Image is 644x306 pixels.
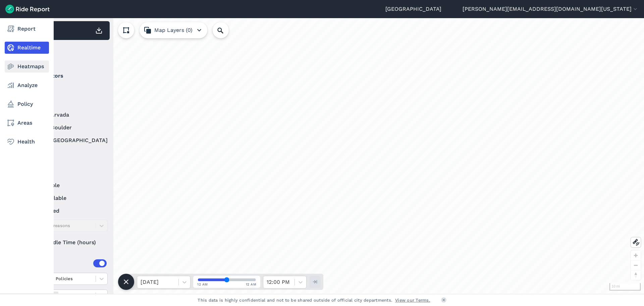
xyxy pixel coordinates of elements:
[27,149,108,157] label: Spin
[27,124,108,132] label: Lime Boulder
[5,5,50,13] img: Ride Report
[385,5,441,13] a: [GEOGRAPHIC_DATA]
[21,18,644,294] div: loading
[197,282,208,287] span: 12 AM
[27,181,108,189] label: available
[27,207,108,215] label: reserved
[27,236,108,249] div: Idle Time (hours)
[246,282,257,287] span: 12 AM
[36,259,107,267] div: Areas
[5,60,49,73] a: Heatmaps
[27,163,107,181] summary: Status
[463,5,639,13] button: [PERSON_NAME][EMAIL_ADDRESS][DOMAIN_NAME][US_STATE]
[213,22,239,38] input: Search Location or Vehicles
[5,79,49,91] a: Analyze
[5,117,49,129] a: Areas
[140,22,207,38] button: Map Layers (0)
[395,297,430,303] a: View our Terms.
[27,85,108,93] label: Bcycle
[51,292,58,300] div: Remove Areas (0)
[27,98,108,106] label: Bird
[5,136,49,148] a: Health
[27,67,107,85] summary: Operators
[5,42,49,54] a: Realtime
[27,194,108,202] label: unavailable
[5,23,49,35] a: Report
[24,43,110,64] div: Filter
[5,98,49,110] a: Policy
[27,136,108,144] label: Lime [GEOGRAPHIC_DATA]
[27,254,107,273] summary: Areas
[27,111,108,119] label: Lime Arvada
